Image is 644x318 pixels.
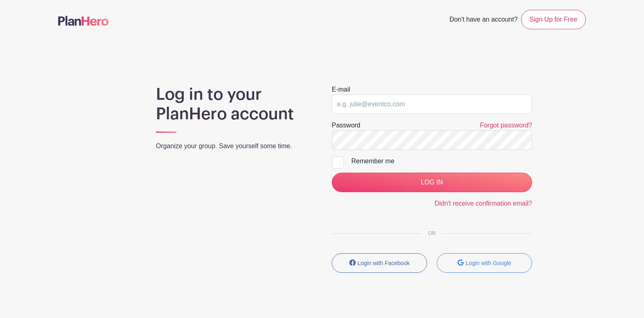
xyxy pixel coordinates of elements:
[156,141,312,151] p: Organize your group. Save yourself some time.
[332,85,350,94] label: E-mail
[449,11,518,29] span: Don't have an account?
[434,200,532,207] a: Didn't receive confirmation email?
[351,156,532,166] div: Remember me
[357,260,410,266] small: Login with Facebook
[480,122,532,129] a: Forgot password?
[332,173,532,192] input: LOG IN
[58,16,109,26] img: logo-507f7623f17ff9eddc593b1ce0a138ce2505c220e1c5a4e2b4648c50719b7d32.svg
[437,253,532,273] button: Login with Google
[156,85,312,124] h1: Log in to your PlanHero account
[332,121,360,130] label: Password
[422,230,442,236] span: OR
[466,260,511,266] small: Login with Google
[521,10,586,29] a: Sign Up for Free
[332,94,532,114] input: e.g. julie@eventco.com
[332,253,427,273] button: Login with Facebook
